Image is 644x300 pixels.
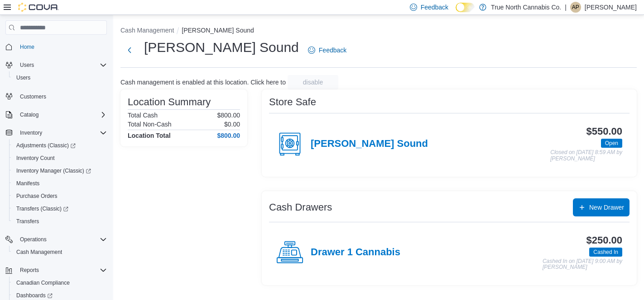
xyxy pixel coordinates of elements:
h4: [PERSON_NAME] Sound [311,138,428,150]
p: Cashed In on [DATE] 9:00 AM by [PERSON_NAME] [543,258,622,271]
a: Users [13,72,34,83]
button: Operations [2,233,111,246]
span: Purchase Orders [13,191,107,202]
span: Transfers (Classic) [16,205,68,212]
a: Home [16,42,38,52]
span: Customers [16,90,107,102]
button: Operations [16,234,50,245]
span: Operations [16,234,107,245]
span: Catalog [20,111,38,118]
button: Reports [16,265,43,276]
button: New Drawer [573,198,630,216]
p: Cash management is enabled at this location. Click here to [120,79,286,86]
span: Adjustments (Classic) [16,142,76,149]
h6: Total Non-Cash [128,121,172,128]
a: Adjustments (Classic) [13,140,79,151]
button: Canadian Compliance [9,277,111,289]
p: True North Cannabis Co. [491,2,561,13]
a: Canadian Compliance [13,277,73,288]
button: Cash Management [9,246,111,258]
span: Manifests [13,178,107,189]
span: Catalog [16,109,107,120]
div: Andrew Patterson [570,2,581,13]
span: Users [16,74,30,81]
h3: Cash Drawers [269,202,332,213]
span: Open [605,139,618,147]
span: Open [601,139,622,148]
button: Users [9,71,111,84]
span: Home [20,43,34,51]
span: AP [572,2,579,13]
button: Inventory Count [9,152,111,164]
span: Inventory Count [13,153,107,164]
span: Inventory Manager (Classic) [16,167,91,174]
span: Canadian Compliance [13,277,107,288]
span: Customers [20,93,46,100]
span: Manifests [16,180,39,187]
nav: An example of EuiBreadcrumbs [120,26,637,37]
span: Transfers [13,216,107,227]
p: $800.00 [217,112,240,119]
span: Purchase Orders [16,192,58,200]
h3: $550.00 [586,126,622,137]
h4: Location Total [128,132,171,139]
span: Cash Management [13,247,107,258]
span: Dashboards [16,292,53,299]
span: Inventory Manager (Classic) [13,165,107,176]
a: Feedback [304,41,350,59]
p: [PERSON_NAME] [585,2,637,13]
button: Home [2,40,111,53]
span: New Drawer [589,203,624,212]
a: Customers [16,91,50,102]
a: Inventory Manager (Classic) [13,165,95,176]
span: Transfers (Classic) [13,203,107,214]
h3: Location Summary [128,97,211,108]
button: Catalog [16,109,42,120]
h6: Total Cash [128,112,158,119]
button: Inventory [16,127,46,138]
span: Canadian Compliance [16,279,70,286]
button: Catalog [2,108,111,121]
a: Adjustments (Classic) [9,139,111,152]
button: Inventory [2,127,111,139]
span: Feedback [421,3,448,12]
p: Closed on [DATE] 8:59 AM by [PERSON_NAME] [550,150,622,162]
span: Users [13,72,107,83]
button: Manifests [9,177,111,190]
a: Cash Management [13,247,66,258]
h4: $800.00 [217,132,240,139]
a: Transfers (Classic) [9,202,111,215]
a: Inventory Count [13,153,58,164]
span: Transfers [16,218,39,225]
span: Users [20,61,34,69]
span: Reports [16,265,107,276]
button: Reports [2,264,111,277]
p: | [565,2,567,13]
span: Cash Management [16,248,62,256]
span: Inventory [16,127,107,138]
h4: Drawer 1 Cannabis [311,247,400,258]
a: Purchase Orders [13,191,61,202]
button: Users [2,59,111,71]
span: Home [16,41,107,52]
span: Cashed In [589,248,622,257]
button: [PERSON_NAME] Sound [182,27,254,34]
button: Transfers [9,215,111,228]
a: Transfers (Classic) [13,203,72,214]
button: disable [288,75,338,89]
button: Cash Management [120,27,174,34]
a: Transfers [13,216,43,227]
span: Inventory Count [16,155,55,162]
span: disable [303,78,323,87]
button: Purchase Orders [9,190,111,202]
p: $0.00 [224,121,240,128]
input: Dark Mode [456,3,475,12]
h1: [PERSON_NAME] Sound [144,38,299,56]
span: Operations [20,236,47,243]
span: Feedback [319,46,346,55]
a: Manifests [13,178,43,189]
a: Inventory Manager (Classic) [9,164,111,177]
span: Users [16,60,107,70]
span: Adjustments (Classic) [13,140,107,151]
